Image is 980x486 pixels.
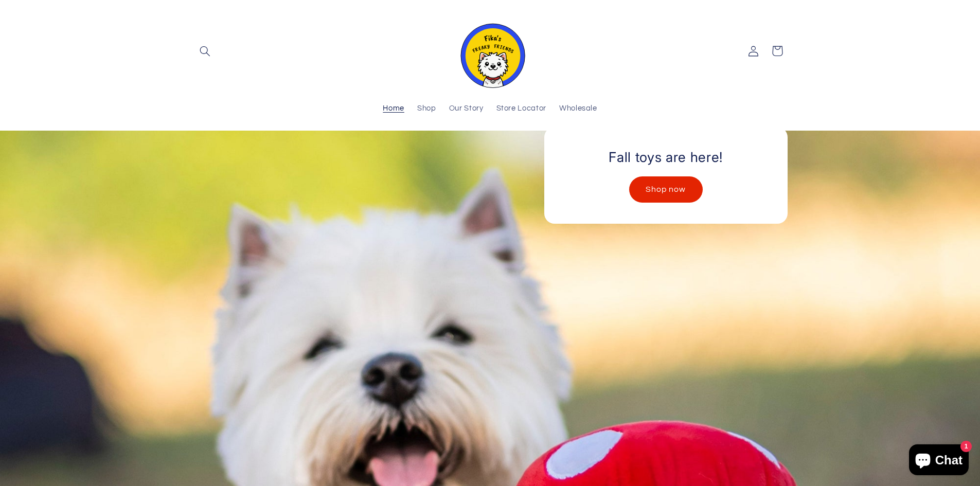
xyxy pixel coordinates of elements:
[449,104,484,114] span: Our Story
[411,98,442,120] a: Shop
[609,149,723,166] h2: Fall toys are here!
[559,104,597,114] span: Wholesale
[417,104,436,114] span: Shop
[454,14,526,88] img: Fika's Freaky Friends
[377,98,411,120] a: Home
[490,98,553,120] a: Store Locator
[442,98,490,120] a: Our Story
[193,39,217,63] summary: Search
[906,444,972,478] inbox-online-store-chat: Shopify online store chat
[629,177,702,202] a: Shop now
[450,10,530,92] a: Fika's Freaky Friends
[496,104,546,114] span: Store Locator
[553,98,603,120] a: Wholesale
[383,104,404,114] span: Home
